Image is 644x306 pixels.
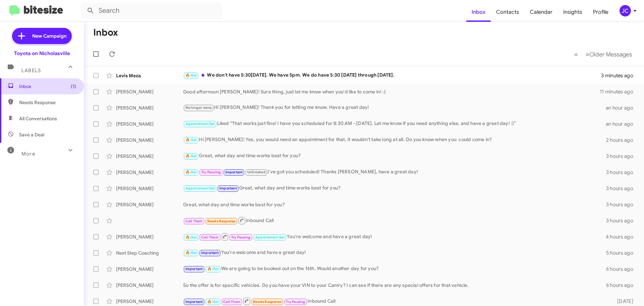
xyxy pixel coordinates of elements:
[19,115,57,122] span: All Conversations
[558,2,588,22] a: Insights
[185,105,212,110] span: No longer owns
[183,282,606,289] div: So the offer is for specific vehicles. Do you have your VIN to your Camry? I can see if there are...
[219,186,237,190] span: Important
[589,51,632,58] span: Older Messages
[183,72,601,79] div: We don't have 5:30[DATE]. We have 5pm. We do have 5:30 [DATE] through [DATE].
[247,170,266,174] span: Unfinished
[185,267,203,271] span: Important
[582,47,636,61] button: Next
[606,121,639,127] div: an hour ago
[116,72,183,79] div: Levis Meza
[183,136,606,144] div: Hi [PERSON_NAME]! Yes, you would need an appointment for that, it wouldn't take long at all. Do y...
[606,201,639,208] div: 3 hours ago
[588,2,614,22] a: Profile
[116,266,183,272] div: [PERSON_NAME]
[606,137,639,143] div: 2 hours ago
[183,201,606,208] div: Great, what day and time works best for you?
[116,88,183,95] div: [PERSON_NAME]
[185,122,215,126] span: Appointment Set
[606,217,639,224] div: 3 hours ago
[207,267,219,271] span: 🔥 Hot
[207,219,236,223] span: Needs Response
[201,251,219,255] span: Important
[19,131,44,138] span: Save a Deal
[116,250,183,256] div: Next Step Coaching
[606,233,639,240] div: 4 hours ago
[614,5,637,16] button: JC
[116,298,183,305] div: [PERSON_NAME]
[183,120,606,128] div: Liked “That works just fine! I have you scheduled for 8:30 AM - [DATE]. Let me know if you need a...
[183,88,600,95] div: Good afternoon [PERSON_NAME]! Sure thing, just let me know when you'd like to come in! :)
[116,153,183,160] div: [PERSON_NAME]
[586,50,589,58] span: »
[255,235,285,239] span: Appointment Set
[21,68,41,74] span: Labels
[223,300,240,304] span: Call Them
[253,300,281,304] span: Needs Response
[231,235,251,239] span: Try Pausing
[183,152,606,160] div: Great, what day and time works best for you?
[606,298,639,305] div: [DATE]
[185,154,197,158] span: 🔥 Hot
[185,170,197,174] span: 🔥 Hot
[32,33,66,39] span: New Campaign
[116,104,183,111] div: [PERSON_NAME]
[600,88,639,95] div: 11 minutes ago
[19,83,76,90] span: Inbox
[116,282,183,289] div: [PERSON_NAME]
[116,137,183,143] div: [PERSON_NAME]
[574,50,578,58] span: «
[606,250,639,256] div: 5 hours ago
[606,185,639,192] div: 3 hours ago
[116,201,183,208] div: [PERSON_NAME]
[183,104,606,112] div: Hi [PERSON_NAME]! Thank you for letting me know. Have a great day!
[207,300,219,304] span: 🔥 Hot
[185,300,203,304] span: Important
[185,186,215,190] span: Appointment Set
[525,2,558,22] a: Calendar
[606,169,639,176] div: 3 hours ago
[116,233,183,240] div: [PERSON_NAME]
[620,5,631,16] div: JC
[185,251,197,255] span: 🔥 Hot
[183,216,606,225] div: Inbound Call
[286,300,305,304] span: Try Pausing
[183,184,606,192] div: Great, what day and time works best for you?
[571,47,636,61] nav: Page navigation example
[183,265,606,273] div: We are going to be booked out on the 16th. Would another day for you?
[183,168,606,176] div: I've got you scheduled! Thanks [PERSON_NAME], have a great day!
[183,297,606,305] div: Inbound Call
[606,282,639,289] div: 6 hours ago
[185,235,197,239] span: 🔥 Hot
[606,104,639,111] div: an hour ago
[14,50,70,57] div: Toyota on Nicholasville
[201,235,219,239] span: Call Them
[606,153,639,160] div: 3 hours ago
[225,170,243,174] span: Important
[183,249,606,257] div: You're welcome and have a great day!
[81,3,222,19] input: Search
[12,28,72,44] a: New Campaign
[570,47,582,61] button: Previous
[116,169,183,176] div: [PERSON_NAME]
[601,72,639,79] div: 3 minutes ago
[183,232,606,241] div: You're welcome and have a great day!
[185,73,197,78] span: 🔥 Hot
[491,2,525,22] a: Contacts
[116,185,183,192] div: [PERSON_NAME]
[71,83,76,90] span: (1)
[116,121,183,127] div: [PERSON_NAME]
[466,2,491,22] a: Inbox
[185,138,197,142] span: 🔥 Hot
[93,27,118,38] h1: Inbox
[185,219,203,223] span: Call Them
[606,266,639,272] div: 6 hours ago
[201,170,221,174] span: Try Pausing
[19,99,76,106] span: Needs Response
[21,151,35,157] span: More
